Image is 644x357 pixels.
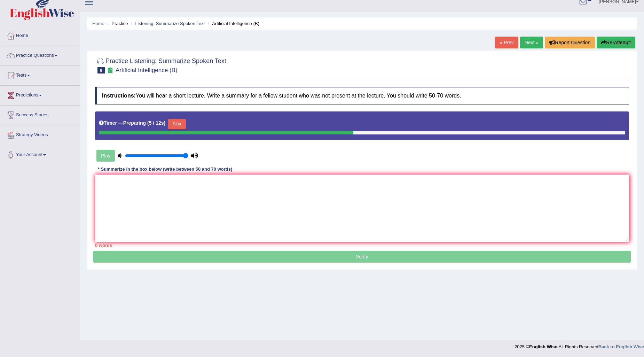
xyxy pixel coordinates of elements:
[598,344,644,349] a: Back to English Wise
[149,120,164,126] b: 5 / 12s
[0,26,80,44] a: Home
[95,166,235,173] div: * Summarize in the box below (write between 50 and 70 words)
[545,37,595,48] button: Report Question
[0,66,80,83] a: Tests
[520,37,543,48] a: Next »
[0,125,80,143] a: Strategy Videos
[95,87,629,104] h4: You will hear a short lecture. Write a summary for a fellow student who was not present at the le...
[92,21,104,26] a: Home
[135,21,205,26] a: Listening: Summarize Spoken Text
[529,344,558,349] strong: English Wise.
[123,120,146,126] b: Preparing
[105,20,128,27] li: Practice
[0,86,80,103] a: Predictions
[95,56,226,73] h2: Practice Listening: Summarize Spoken Text
[495,37,518,48] a: « Prev
[0,145,80,163] a: Your Account
[0,46,80,63] a: Practice Questions
[206,20,259,27] li: Artificial Intelligence (B)
[99,121,165,126] h5: Timer —
[97,67,105,73] span: 8
[597,37,635,48] button: Re-Attempt
[95,242,629,249] div: 0 words
[515,340,644,350] div: 2025 © All Rights Reserved
[164,120,166,126] b: )
[107,67,114,74] small: Exam occurring question
[116,67,178,73] small: Artificial Intelligence (B)
[168,119,186,129] button: Skip
[147,120,149,126] b: (
[102,93,136,99] b: Instructions:
[0,106,80,123] a: Success Stories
